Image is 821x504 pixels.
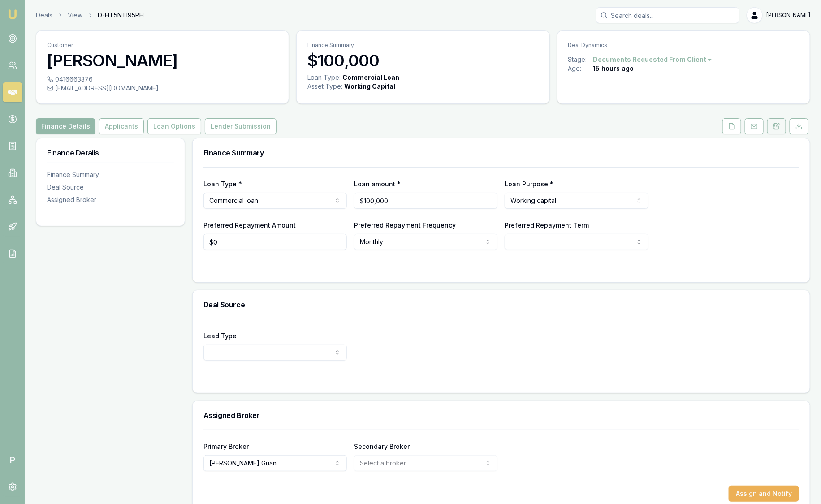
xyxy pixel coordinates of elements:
[307,73,341,82] div: Loan Type:
[568,55,593,64] div: Stage:
[307,42,538,49] p: Finance Summary
[203,301,799,308] h3: Deal Source
[203,443,249,450] label: Primary Broker
[505,180,553,188] label: Loan Purpose *
[354,180,401,188] label: Loan amount *
[344,82,395,91] div: Working Capital
[47,52,278,69] h3: [PERSON_NAME]
[47,195,174,204] div: Assigned Broker
[146,118,203,134] a: Loan Options
[36,11,52,20] a: Deals
[568,64,593,73] div: Age:
[203,180,242,188] label: Loan Type *
[36,11,144,20] nav: breadcrumb
[766,12,810,19] span: [PERSON_NAME]
[7,9,18,20] img: emu-icon-u.png
[47,149,174,156] h3: Finance Details
[354,443,410,450] label: Secondary Broker
[99,118,144,134] button: Applicants
[354,193,497,209] input: $
[47,84,278,93] div: [EMAIL_ADDRESS][DOMAIN_NAME]
[354,221,456,229] label: Preferred Repayment Frequency
[47,183,174,192] div: Deal Source
[729,486,799,502] button: Assign and Notify
[205,118,277,134] button: Lender Submission
[47,170,174,179] div: Finance Summary
[68,11,82,20] a: View
[568,42,799,49] p: Deal Dynamics
[203,149,799,156] h3: Finance Summary
[98,11,144,20] span: D-HT5NTI95RH
[203,221,296,229] label: Preferred Repayment Amount
[47,42,278,49] p: Customer
[307,82,342,91] div: Asset Type :
[203,332,237,340] label: Lead Type
[342,73,399,82] div: Commercial Loan
[307,52,538,69] h3: $100,000
[203,118,278,134] a: Lender Submission
[203,412,799,419] h3: Assigned Broker
[596,7,739,23] input: Search deals
[36,118,95,134] button: Finance Details
[36,118,97,134] a: Finance Details
[203,234,347,250] input: $
[97,118,146,134] a: Applicants
[505,221,589,229] label: Preferred Repayment Term
[593,55,713,64] button: Documents Requested From Client
[47,75,278,84] div: 0416663376
[147,118,201,134] button: Loan Options
[593,64,634,73] div: 15 hours ago
[3,450,22,470] span: P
